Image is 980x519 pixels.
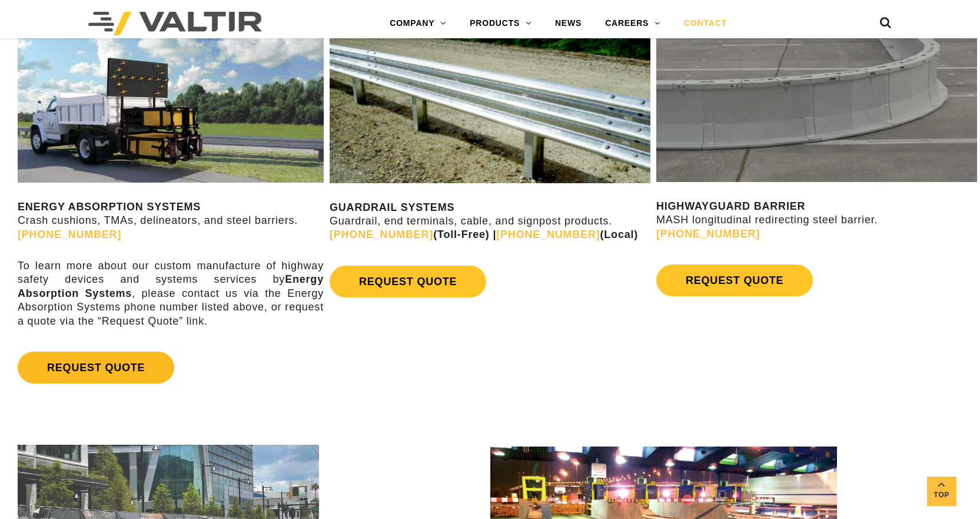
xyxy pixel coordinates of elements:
strong: Energy Absorption Systems [18,273,324,299]
p: Crash cushions, TMAs, delineators, and steel barriers. [18,200,324,242]
strong: ENERGY ABSORPTION SYSTEMS [18,201,201,213]
a: REQUEST QUOTE [330,266,486,297]
a: REQUEST QUOTE [18,352,174,384]
strong: HIGHWAYGUARD BARRIER [656,200,805,212]
a: REQUEST QUOTE [656,265,813,296]
a: PRODUCTS [458,12,543,35]
span: Top [927,488,956,502]
p: Guardrail, end terminals, cable, and signpost products. [330,201,650,242]
strong: (Toll-Free) | (Local) [330,229,638,240]
a: [PHONE_NUMBER] [330,229,433,240]
img: Guardrail Contact Us Page Image [330,22,650,183]
a: Top [927,477,956,506]
img: Radius-Barrier-Section-Highwayguard3 [656,22,977,182]
img: Valtir [88,12,262,35]
a: NEWS [543,12,593,35]
a: COMPANY [378,12,458,35]
a: [PHONE_NUMBER] [18,229,121,240]
img: SS180M Contact Us Page Image [18,22,324,183]
a: CAREERS [593,12,672,35]
a: [PHONE_NUMBER] [656,228,760,240]
strong: GUARDRAIL SYSTEMS [330,201,454,213]
a: [PHONE_NUMBER] [496,229,600,240]
a: CONTACT [672,12,739,35]
p: MASH longitudinal redirecting steel barrier. [656,200,977,241]
p: To learn more about our custom manufacture of highway safety devices and systems services by , pl... [18,259,324,328]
